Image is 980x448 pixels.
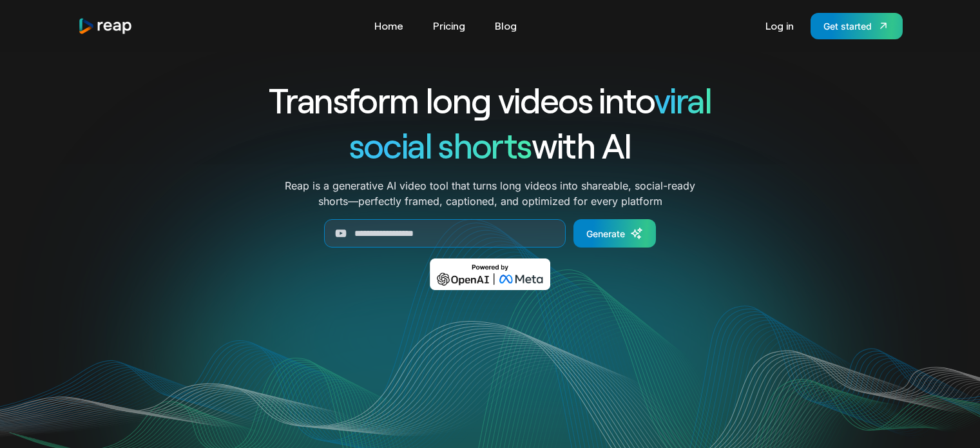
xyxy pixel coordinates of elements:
[488,15,523,36] a: Blog
[586,227,625,240] div: Generate
[823,19,872,33] div: Get started
[427,15,472,36] a: Pricing
[759,15,800,36] a: Log in
[222,122,758,168] h1: with AI
[573,219,656,248] a: Generate
[349,124,532,166] span: social shorts
[222,77,758,122] h1: Transform long videos into
[78,17,133,35] a: home
[811,13,903,39] a: Get started
[285,178,695,209] p: Reap is a generative AI video tool that turns long videos into shareable, social-ready shorts—per...
[78,17,133,35] img: reap logo
[430,258,550,290] img: Powered by OpenAI & Meta
[222,219,758,248] form: Generate Form
[654,79,711,121] span: viral
[368,15,410,36] a: Home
